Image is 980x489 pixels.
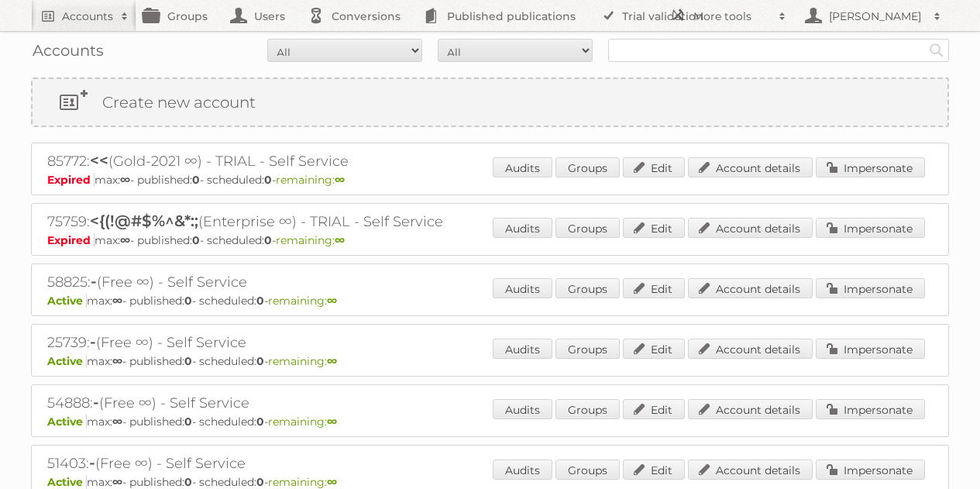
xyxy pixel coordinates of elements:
strong: ∞ [112,415,122,429]
a: Groups [555,339,620,359]
a: Account details [688,460,813,480]
a: Impersonate [816,218,925,238]
strong: 0 [256,475,264,489]
h2: 25739: (Free ∞) - Self Service [47,332,590,353]
a: Impersonate [816,278,925,298]
p: max: - published: - scheduled: - [47,173,933,187]
strong: 0 [256,294,264,308]
h2: 85772: (Gold-2021 ∞) - TRIAL - Self Service [47,151,590,171]
strong: ∞ [335,233,345,247]
a: Audits [493,157,552,177]
span: remaining: [268,294,337,308]
strong: ∞ [112,294,122,308]
span: - [89,453,95,472]
a: Edit [623,339,685,359]
strong: ∞ [120,233,130,247]
a: Edit [623,399,685,419]
span: - [90,332,96,351]
a: Groups [555,399,620,419]
strong: 0 [264,233,272,247]
strong: ∞ [112,475,122,489]
strong: ∞ [335,173,345,187]
span: - [93,393,99,412]
a: Account details [688,157,813,177]
a: Account details [688,399,813,419]
h2: 54888: (Free ∞) - Self Service [47,393,590,413]
a: Account details [688,278,813,298]
a: Audits [493,399,552,419]
a: Groups [555,278,620,298]
p: max: - published: - scheduled: - [47,475,933,489]
span: Expired [47,233,95,247]
span: - [91,272,97,291]
h2: 75759: (Enterprise ∞) - TRIAL - Self Service [47,212,590,232]
p: max: - published: - scheduled: - [47,294,933,308]
a: Edit [623,278,685,298]
a: Account details [688,339,813,359]
span: <{(!@#$%^&*:; [90,212,198,230]
a: Groups [555,460,620,480]
a: Impersonate [816,399,925,419]
p: max: - published: - scheduled: - [47,415,933,429]
h2: [PERSON_NAME] [825,9,926,24]
span: Expired [47,173,95,187]
p: max: - published: - scheduled: - [47,233,933,247]
a: Audits [493,278,552,298]
span: remaining: [276,233,345,247]
a: Groups [555,157,620,177]
strong: 0 [184,475,192,489]
input: Search [925,39,948,62]
a: Groups [555,218,620,238]
a: Impersonate [816,339,925,359]
span: Active [47,475,87,489]
a: Create new account [33,79,947,126]
a: Edit [623,460,685,480]
a: Edit [623,218,685,238]
strong: 0 [192,233,200,247]
h2: 58825: (Free ∞) - Self Service [47,272,590,292]
strong: 0 [184,415,192,429]
strong: ∞ [327,475,337,489]
a: Impersonate [816,157,925,177]
span: remaining: [276,173,345,187]
a: Impersonate [816,460,925,480]
strong: 0 [256,354,264,368]
a: Audits [493,460,552,480]
strong: ∞ [112,354,122,368]
strong: 0 [264,173,272,187]
a: Audits [493,339,552,359]
strong: ∞ [327,294,337,308]
strong: 0 [184,354,192,368]
h2: More tools [693,9,771,24]
span: Active [47,415,87,429]
span: remaining: [268,354,337,368]
a: Audits [493,218,552,238]
span: Active [47,354,87,368]
strong: ∞ [327,415,337,429]
p: max: - published: - scheduled: - [47,354,933,368]
span: Active [47,294,87,308]
strong: 0 [192,173,200,187]
a: Edit [623,157,685,177]
span: remaining: [268,475,337,489]
span: remaining: [268,415,337,429]
h2: 51403: (Free ∞) - Self Service [47,453,590,474]
strong: ∞ [327,354,337,368]
strong: 0 [256,415,264,429]
span: << [90,151,108,170]
h2: Accounts [62,9,113,24]
strong: ∞ [120,173,130,187]
strong: 0 [184,294,192,308]
a: Account details [688,218,813,238]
